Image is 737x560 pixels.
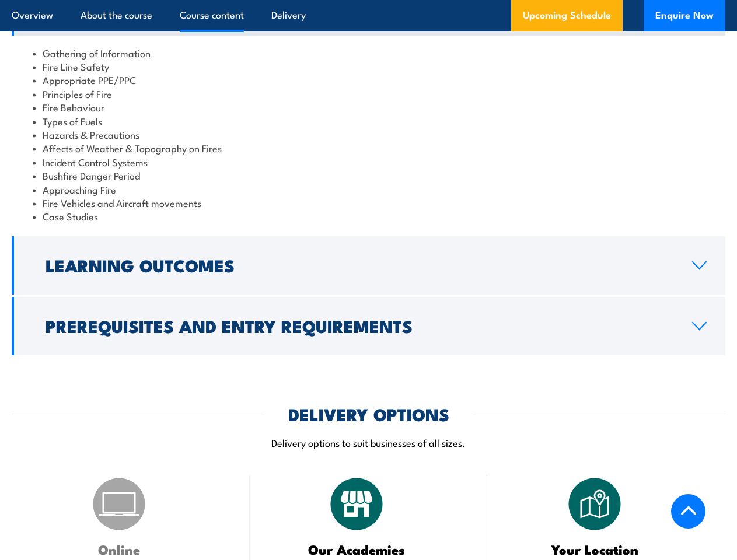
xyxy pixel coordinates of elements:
[46,257,673,272] h2: Learning Outcomes
[33,100,704,114] li: Fire Behaviour
[33,114,704,128] li: Types of Fuels
[33,128,704,141] li: Hazards & Precautions
[33,87,704,100] li: Principles of Fire
[12,436,725,449] p: Delivery options to suit businesses of all sizes.
[33,183,704,196] li: Approaching Fire
[33,73,704,86] li: Appropriate PPE/PPC
[46,318,673,333] h2: Prerequisites and Entry Requirements
[33,46,704,60] li: Gathering of Information
[279,542,435,556] h3: Our Academies
[12,297,725,355] a: Prerequisites and Entry Requirements
[12,236,725,295] a: Learning Outcomes
[33,169,704,182] li: Bushfire Danger Period
[33,209,704,223] li: Case Studies
[33,60,704,73] li: Fire Line Safety
[33,155,704,169] li: Incident Control Systems
[288,406,449,421] h2: DELIVERY OPTIONS
[33,196,704,209] li: Fire Vehicles and Aircraft movements
[516,542,673,556] h3: Your Location
[41,542,197,556] h3: Online
[33,141,704,155] li: Affects of Weather & Topography on Fires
